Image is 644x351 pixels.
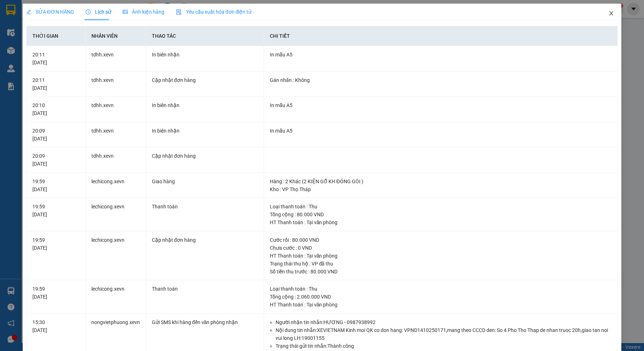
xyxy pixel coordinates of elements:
div: 19:59 [DATE] [32,236,80,252]
div: HT Thanh toán : Tại văn phòng [270,301,612,309]
div: Thanh toán [152,203,258,211]
button: Close [601,4,621,24]
div: 20:10 [DATE] [32,101,80,117]
th: Thao tác [146,26,264,46]
li: Nội dung tin nhắn: XEVIETNAM Kinh moi QK co don hang: VPND1410250171,mang theo CCCD den: So 4 Pho... [276,326,612,342]
div: Chưa cước : 0 VND [270,244,612,252]
div: In mẫu A5 [270,127,612,135]
div: Cập nhật đơn hàng [152,152,258,160]
td: lechicong.xevn [86,231,146,281]
div: Hàng : 2 Khác (2 KIỆN GỖ KH ĐÓNG GÓI ) [270,177,612,185]
td: tdhh.xevn [86,71,146,97]
span: SỬA ĐƠN HÀNG [26,9,74,15]
span: clock-circle [86,9,91,14]
td: tdhh.xevn [86,122,146,148]
div: Gán nhãn : Không [270,76,612,84]
span: Ảnh kiện hàng [123,9,164,15]
div: Loại thanh toán : Thu [270,285,612,293]
td: lechicong.xevn [86,198,146,231]
div: 20:11 [DATE] [32,76,80,92]
div: Thanh toán [152,285,258,293]
span: Yêu cầu xuất hóa đơn điện tử [176,9,252,15]
div: Tổng cộng : 2.060.000 VND [270,293,612,301]
div: Loại thanh toán : Thu [270,203,612,211]
div: Cập nhật đơn hàng [152,236,258,244]
div: Cước rồi : 80.000 VND [270,236,612,244]
span: picture [123,9,128,14]
div: Trạng thái thu hộ : VP đã thu [270,260,612,268]
td: lechicong.xevn [86,280,146,314]
div: In biên nhận [152,51,258,59]
div: Cập nhật đơn hàng [152,76,258,84]
div: Số tiền thu trước : 80.000 VND [270,268,612,276]
div: 20:09 [DATE] [32,127,80,143]
td: tdhh.xevn [86,46,146,71]
div: 20:11 [DATE] [32,51,80,66]
span: edit [26,9,31,14]
div: 20:09 [DATE] [32,152,80,168]
div: 19:59 [DATE] [32,177,80,193]
th: Thời gian [27,26,86,46]
td: tdhh.xevn [86,97,146,122]
div: In mẫu A5 [270,51,612,59]
span: close [608,10,614,16]
li: Người nhận tin nhắn: HƯƠNG - 0987938992 [276,318,612,326]
div: Kho : VP Thọ Tháp [270,185,612,193]
div: Tổng cộng : 80.000 VND [270,211,612,218]
div: Giao hàng [152,177,258,185]
div: 19:59 [DATE] [32,203,80,218]
td: tdhh.xevn [86,147,146,173]
div: HT Thanh toán : Tại văn phòng [270,218,612,226]
td: lechicong.xevn [86,173,146,198]
th: Chi tiết [264,26,618,46]
div: Gửi SMS khi hàng đến văn phòng nhận [152,318,258,326]
img: icon [176,9,182,15]
div: In biên nhận [152,127,258,135]
div: In biên nhận [152,101,258,109]
div: 19:59 [DATE] [32,285,80,301]
div: HT Thanh toán : Tại văn phòng [270,252,612,260]
th: Nhân viên [86,26,146,46]
span: Lịch sử [86,9,111,15]
div: In mẫu A5 [270,101,612,109]
li: Trạng thái gửi tin nhắn: Thành công [276,342,612,350]
div: 15:30 [DATE] [32,318,80,334]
